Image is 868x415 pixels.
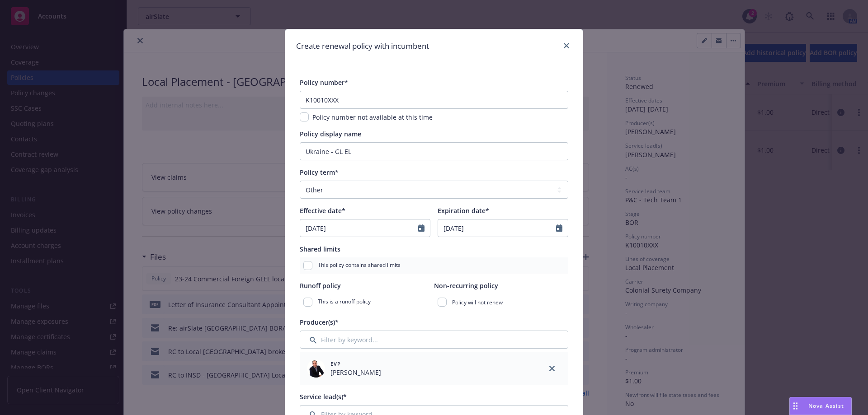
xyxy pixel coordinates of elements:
span: Expiration date* [438,206,489,215]
span: Policy number* [300,78,348,87]
span: Nova Assist [808,402,844,410]
img: employee photo [307,359,325,378]
span: EVP [330,360,381,368]
input: MM/DD/YYYY [438,219,556,237]
h1: Create renewal policy with incumbent [296,40,429,52]
svg: Calendar [556,224,562,232]
span: Policy term* [300,168,339,177]
input: MM/DD/YYYY [300,219,418,237]
span: Producer(s)* [300,318,339,326]
a: close [561,40,572,51]
span: Non-recurring policy [434,281,498,290]
span: Service lead(s)* [300,392,347,401]
svg: Calendar [418,224,425,232]
button: Nova Assist [789,397,852,415]
span: Runoff policy [300,281,341,290]
div: This is a runoff policy [300,294,434,310]
span: Policy display name [300,130,361,138]
span: Shared limits [300,245,340,253]
span: Effective date* [300,206,345,215]
span: [PERSON_NAME] [330,368,381,377]
div: Drag to move [790,397,801,415]
input: Filter by keyword... [300,331,568,349]
div: This policy contains shared limits [300,257,568,274]
a: close [547,363,557,374]
span: Policy number not available at this time [312,113,433,121]
div: Policy will not renew [434,294,568,310]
